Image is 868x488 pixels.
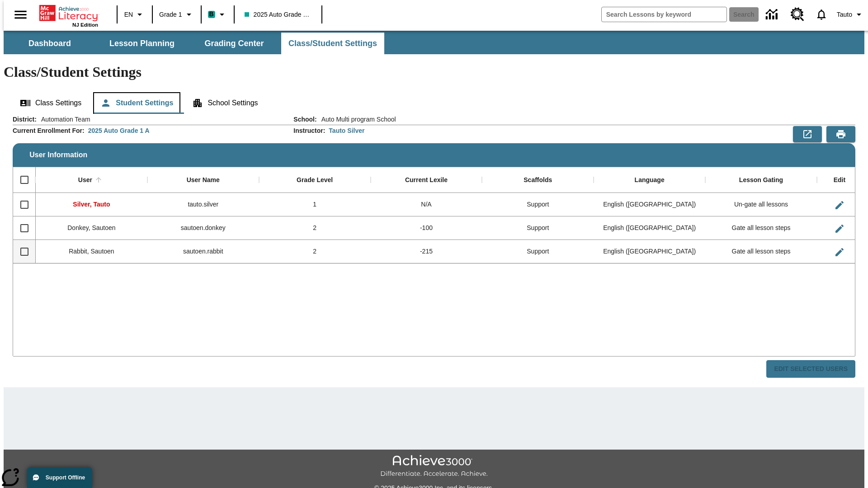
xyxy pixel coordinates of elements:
[288,38,377,49] span: Class/Student Settings
[159,10,182,19] span: Grade 1
[204,38,264,49] span: Grading Center
[185,92,265,114] button: School Settings
[27,467,92,488] button: Support Offline
[830,243,849,261] button: Edit User
[189,33,279,54] button: Grading Center
[13,127,85,135] h2: Current Enrollment For :
[826,126,855,142] button: Print Preview
[46,474,85,481] span: Support Offline
[120,6,149,23] button: Language: EN, Select a language
[635,176,665,184] div: Language
[329,126,364,135] div: Tauto Silver
[156,6,198,23] button: Grade: Grade 1, Select a grade
[705,193,817,216] div: Un-gate all lessons
[28,38,71,49] span: Dashboard
[7,1,34,28] button: Open side menu
[405,176,448,184] div: Current Lexile
[13,92,89,114] button: Class Settings
[281,33,384,54] button: Class/Student Settings
[317,115,396,124] span: Auto Multi program School
[69,248,114,255] span: Rabbit, Sautoen
[739,176,783,184] div: Lesson Gating
[594,240,705,263] div: English (US)
[810,3,833,26] a: Notifications
[830,196,849,214] button: Edit User
[29,151,87,159] span: User Information
[482,240,594,263] div: Support
[293,127,325,135] h2: Instructor :
[209,9,214,20] span: B
[785,2,810,27] a: Resource Center, Will open in new tab
[13,92,855,114] div: Class/Student Settings
[147,193,259,216] div: tauto.silver
[793,126,822,142] button: Export to CSV
[594,193,705,216] div: English (US)
[705,216,817,240] div: Gate all lesson steps
[259,193,371,216] div: 1
[4,64,864,80] h1: Class/Student Settings
[67,224,115,231] span: Donkey, Sautoen
[380,455,488,478] img: Achieve3000 Differentiate Accelerate Achieve
[39,3,98,28] div: Home
[13,115,855,378] div: User Information
[39,4,98,22] a: Home
[760,2,785,27] a: Data Center
[259,216,371,240] div: 2
[124,10,133,19] span: EN
[371,240,482,263] div: -215
[830,220,849,238] button: Edit User
[88,126,150,135] div: 2025 Auto Grade 1 A
[13,116,37,123] h2: District :
[97,33,187,54] button: Lesson Planning
[147,216,259,240] div: sautoen.donkey
[837,10,852,19] span: Tauto
[834,176,845,184] div: Edit
[204,6,231,23] button: Boost Class color is teal. Change class color
[147,240,259,263] div: sautoen.rabbit
[93,92,180,114] button: Student Settings
[602,7,726,22] input: search field
[297,176,333,184] div: Grade Level
[371,216,482,240] div: -100
[524,176,552,184] div: Scaffolds
[109,38,175,49] span: Lesson Planning
[705,240,817,263] div: Gate all lesson steps
[482,216,594,240] div: Support
[594,216,705,240] div: English (US)
[4,31,864,54] div: SubNavbar
[4,33,385,54] div: SubNavbar
[293,116,316,123] h2: School :
[5,33,95,54] button: Dashboard
[259,240,371,263] div: 2
[78,176,92,184] div: User
[187,176,220,184] div: User Name
[245,10,311,19] span: 2025 Auto Grade 1 A
[482,193,594,216] div: Support
[73,201,110,208] span: Silver, Tauto
[72,22,98,28] span: NJ Edition
[833,6,868,23] button: Profile/Settings
[37,115,90,124] span: Automation Team
[371,193,482,216] div: N/A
